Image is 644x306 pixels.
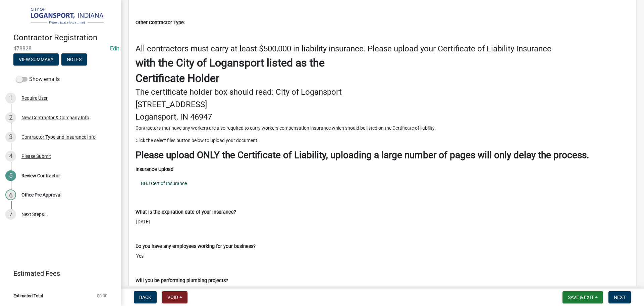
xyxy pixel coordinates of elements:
[61,53,87,65] button: Notes
[5,93,16,103] div: 1
[110,45,119,52] a: Edit
[136,176,629,191] a: BHJ Cert of Insurance
[13,33,115,43] h4: Contractor Registration
[61,57,87,62] wm-modal-confirm: Notes
[13,57,59,62] wm-modal-confirm: Summary
[5,112,16,123] div: 2
[21,135,96,139] div: Contractor Type and Insurance Info
[5,189,16,200] div: 6
[162,291,187,303] button: Void
[21,173,60,178] div: Review Contractor
[614,295,626,300] span: Next
[139,295,151,300] span: Back
[110,45,119,52] wm-modal-confirm: Edit Application Number
[167,295,178,300] span: Void
[21,154,51,159] div: Please Submit
[136,44,629,54] h4: All contractors must carry at least $500,000 in liability insurance. Please upload your Certifica...
[136,167,173,172] label: Insurance Upload
[136,56,325,69] strong: with the City of Logansport listed as the
[5,151,16,162] div: 4
[97,294,107,298] span: $0.00
[5,170,16,181] div: 5
[136,72,219,85] strong: Certificate Holder
[16,75,60,83] label: Show emails
[13,53,59,65] button: View Summary
[136,112,629,122] h4: Logansport, IN 46947
[136,87,629,97] h4: The certificate holder box should read: City of Logansport
[136,278,228,283] label: Will you be performing plumbing projects?
[136,20,185,25] label: Other Contractor Type:
[136,137,629,144] p: Click the select files button below to upload your document.
[134,291,157,303] button: Back
[562,291,603,303] button: Save & Exit
[13,294,43,298] span: Estimated Total
[136,210,236,215] label: What is the expiration date of your insurance?
[608,291,631,303] button: Next
[5,209,16,220] div: 7
[5,132,16,142] div: 3
[136,244,256,249] label: Do you have any employees working for your business?
[136,100,629,110] h4: [STREET_ADDRESS]
[568,295,594,300] span: Save & Exit
[136,125,629,132] p: Contractors that have any workers are also required to carry workers compensation insurance which...
[5,267,110,280] a: Estimated Fees
[21,115,89,120] div: New Contractor & Company Info
[136,149,589,161] strong: Please upload ONLY the Certificate of Liability, uploading a large number of pages will only dela...
[21,192,61,197] div: Office Pre Approval
[21,96,48,100] div: Require User
[13,7,110,26] img: City of Logansport, Indiana
[13,45,107,52] span: 478828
